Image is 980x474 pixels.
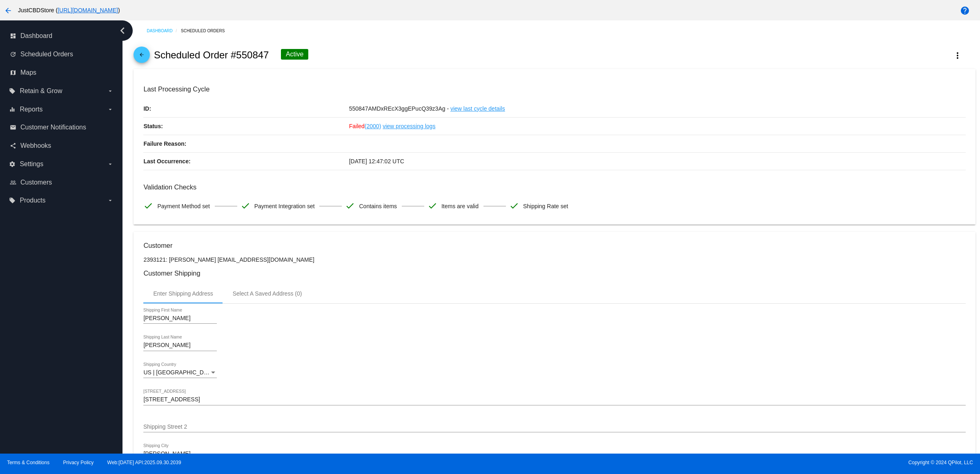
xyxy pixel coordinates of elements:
[154,49,269,61] h2: Scheduled Order #550847
[953,51,962,60] mat-icon: more_vert
[281,49,309,60] div: Active
[143,269,965,277] h3: Customer Shipping
[147,24,181,37] a: Dashboard
[428,201,437,211] mat-icon: check
[18,7,120,13] span: JustCBDStore ( )
[143,85,965,93] h3: Last Processing Cycle
[10,51,16,58] i: update
[107,161,114,167] i: arrow_drop_down
[20,32,52,40] span: Dashboard
[143,201,153,211] mat-icon: check
[345,201,355,211] mat-icon: check
[523,198,568,215] span: Shipping Rate set
[143,424,965,430] input: Shipping Street 2
[63,460,94,465] a: Privacy Policy
[233,290,302,297] div: Select A Saved Address (0)
[20,160,43,168] span: Settings
[143,451,217,457] input: Shipping City
[9,88,16,94] i: local_offer
[143,256,965,263] p: 2393121: [PERSON_NAME] [EMAIL_ADDRESS][DOMAIN_NAME]
[107,460,181,465] a: Web:[DATE] API:2025.09.30.2039
[9,106,16,113] i: equalizer
[10,66,114,79] a: map Maps
[10,48,114,61] a: update Scheduled Orders
[20,124,86,131] span: Customer Notifications
[10,142,16,149] i: share
[143,118,349,135] p: Status:
[20,106,42,113] span: Reports
[349,105,449,112] span: 550847AMDxREcX3ggEPucQ39z3Ag -
[107,106,114,113] i: arrow_drop_down
[20,87,62,95] span: Retain & Grow
[10,29,114,42] a: dashboard Dashboard
[20,51,73,58] span: Scheduled Orders
[20,142,51,149] span: Webhooks
[143,369,217,376] mat-select: Shipping Country
[137,52,147,62] mat-icon: arrow_back
[349,123,381,129] span: Failed
[107,88,114,94] i: arrow_drop_down
[10,124,16,131] i: email
[143,396,965,403] input: Shipping Street 1
[3,6,13,16] mat-icon: arrow_back
[143,242,965,249] h3: Customer
[143,315,217,322] input: Shipping First Name
[20,69,36,76] span: Maps
[116,24,129,37] i: chevron_left
[20,179,52,186] span: Customers
[365,118,381,135] a: (2000)
[153,290,213,297] div: Enter Shipping Address
[10,33,16,39] i: dashboard
[143,342,217,349] input: Shipping Last Name
[107,197,114,204] i: arrow_drop_down
[441,198,479,215] span: Items are valid
[509,201,519,211] mat-icon: check
[143,369,216,376] span: US | [GEOGRAPHIC_DATA]
[9,161,16,167] i: settings
[450,100,505,117] a: view last cycle details
[143,183,965,191] h3: Validation Checks
[7,460,49,465] a: Terms & Conditions
[20,197,45,204] span: Products
[9,197,16,204] i: local_offer
[143,135,349,152] p: Failure Reason:
[383,118,435,135] a: view processing logs
[10,121,114,134] a: email Customer Notifications
[143,153,349,170] p: Last Occurrence:
[10,69,16,76] i: map
[960,6,970,16] mat-icon: help
[10,176,114,189] a: people_outline Customers
[254,198,315,215] span: Payment Integration set
[143,100,349,117] p: ID:
[359,198,397,215] span: Contains items
[58,7,118,13] a: [URL][DOMAIN_NAME]
[157,198,209,215] span: Payment Method set
[181,24,232,37] a: Scheduled Orders
[241,201,250,211] mat-icon: check
[10,139,114,152] a: share Webhooks
[349,158,404,165] span: [DATE] 12:47:02 UTC
[10,179,16,186] i: people_outline
[497,460,973,465] span: Copyright © 2024 QPilot, LLC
